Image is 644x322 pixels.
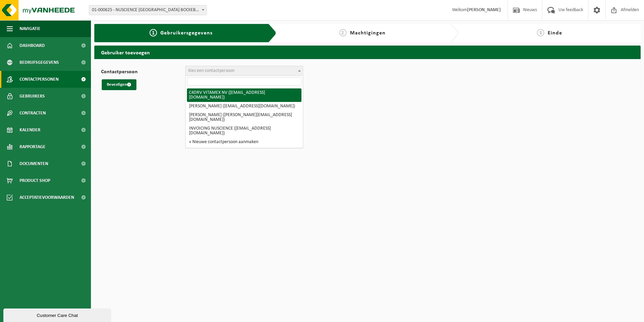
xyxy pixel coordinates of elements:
span: 01-000625 - NUSCIENCE BELGIUM BOOIEBOS - DRONGEN [89,5,207,15]
span: 3 [537,29,544,36]
span: Acceptatievoorwaarden [20,189,74,206]
span: Bedrijfsgegevens [20,54,59,71]
span: Kalender [20,122,40,138]
span: Rapportage [20,138,45,155]
span: Navigatie [20,20,40,37]
li: [PERSON_NAME] ([EMAIL_ADDRESS][DOMAIN_NAME]) [187,102,301,111]
h2: Gebruiker toevoegen [94,46,641,59]
span: Einde [548,30,562,36]
span: Machtigingen [350,30,386,36]
span: Gebruikersgegevens [160,30,213,36]
span: Product Shop [20,172,50,189]
span: Gebruikers [20,88,45,105]
span: Documenten [20,155,48,172]
span: 2 [339,29,347,36]
li: INVOICING NUSCIENCE ([EMAIL_ADDRESS][DOMAIN_NAME]) [187,124,301,138]
span: 1 [150,29,157,36]
iframe: chat widget [3,307,112,322]
span: 01-000625 - NUSCIENCE BELGIUM BOOIEBOS - DRONGEN [89,5,206,15]
button: Bevestigen [102,79,136,90]
li: + Nieuwe contactpersoon aanmaken [187,138,301,146]
strong: [PERSON_NAME] [467,7,501,12]
span: Kies een contactpersoon [188,68,234,73]
li: [PERSON_NAME] ([PERSON_NAME][EMAIL_ADDRESS][DOMAIN_NAME]) [187,111,301,124]
span: Dashboard [20,37,45,54]
span: Contactpersonen [20,71,59,88]
label: Contactpersoon [101,69,185,76]
span: Contracten [20,105,46,122]
li: C4DRV VITAMEX NV ([EMAIL_ADDRESS][DOMAIN_NAME]) [187,88,301,102]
